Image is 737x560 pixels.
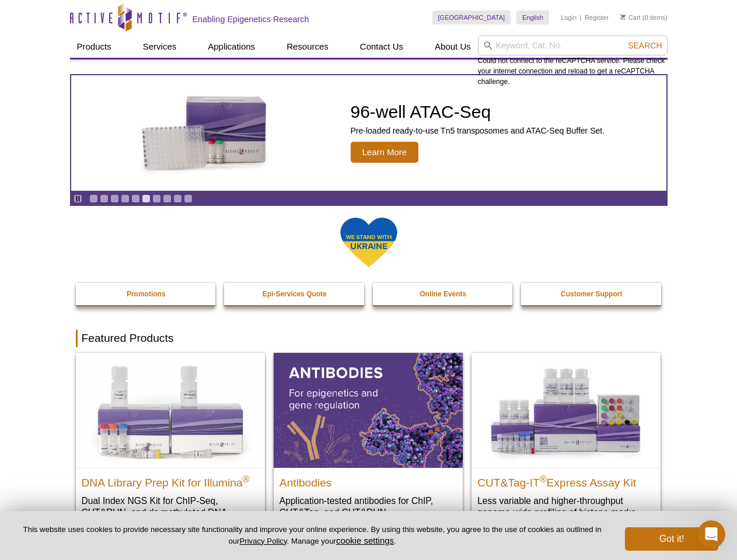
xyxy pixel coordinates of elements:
a: All Antibodies Antibodies Application-tested antibodies for ChIP, CUT&Tag, and CUT&RUN. [274,353,463,530]
strong: Epi-Services Quote [263,290,327,298]
sup: ® [540,474,547,484]
a: Cart [620,13,641,22]
a: Epi-Services Quote [224,283,365,305]
img: All Antibodies [274,353,463,467]
h2: Featured Products [76,330,662,347]
a: English [516,10,549,24]
strong: Customer Support [561,290,622,298]
a: Go to slide 9 [173,194,182,203]
a: Customer Support [521,283,662,305]
p: This website uses cookies to provide necessary site functionality and improve your online experie... [19,524,606,547]
span: Learn More [351,142,419,163]
a: Go to slide 3 [110,194,119,203]
img: DNA Library Prep Kit for Illumina [76,353,265,467]
a: Products [70,36,118,58]
img: We Stand With Ukraine [340,216,398,268]
a: Applications [201,36,262,58]
a: Go to slide 2 [100,194,109,203]
a: Go to slide 10 [184,194,193,203]
a: Online Events [373,283,514,305]
img: Your Cart [620,14,626,20]
a: Go to slide 1 [89,194,98,203]
h2: DNA Library Prep Kit for Illumina [82,471,259,489]
a: Register [585,13,609,22]
a: [GEOGRAPHIC_DATA] [432,10,511,24]
p: Less variable and higher-throughput genome-wide profiling of histone marks​. [477,495,655,519]
input: Keyword, Cat. No. [478,36,668,55]
img: CUT&Tag-IT® Express Assay Kit [471,353,661,467]
p: Dual Index NGS Kit for ChIP-Seq, CUT&RUN, and ds methylated DNA assays. [82,495,259,530]
h2: Enabling Epigenetics Research [193,14,309,24]
li: (0 items) [620,10,668,24]
a: DNA Library Prep Kit for Illumina DNA Library Prep Kit for Illumina® Dual Index NGS Kit for ChIP-... [76,353,265,541]
a: Contact Us [353,36,410,58]
a: Login [561,13,577,22]
a: Resources [280,36,336,58]
h2: Antibodies [280,471,457,489]
a: Active Motif Kit photo 96-well ATAC-Seq Pre-loaded ready-to-use Tn5 transposomes and ATAC-Seq Buf... [71,75,666,191]
a: Go to slide 4 [121,194,130,203]
button: Got it! [625,527,718,551]
a: CUT&Tag-IT® Express Assay Kit CUT&Tag-IT®Express Assay Kit Less variable and higher-throughput ge... [471,353,661,530]
button: cookie settings [336,535,394,545]
sup: ® [243,474,250,484]
button: Search [624,40,665,51]
span: Search [628,41,662,50]
div: Could not connect to the reCAPTCHA service. Please check your internet connection and reload to g... [478,36,668,87]
h2: CUT&Tag-IT Express Assay Kit [477,471,655,489]
a: Go to slide 7 [152,194,161,203]
a: Go to slide 6 [142,194,151,203]
a: Services [136,36,184,58]
h2: 96-well ATAC-Seq [351,103,605,121]
a: Go to slide 5 [131,194,140,203]
li: | [580,10,582,24]
iframe: Intercom live chat [697,520,725,548]
a: Go to slide 8 [163,194,172,203]
a: Privacy Policy [239,537,287,545]
a: About Us [428,36,478,58]
article: 96-well ATAC-Seq [71,75,666,191]
a: Promotions [76,283,217,305]
strong: Online Events [420,290,466,298]
strong: Promotions [127,290,166,298]
img: Active Motif Kit photo [132,89,278,177]
p: Application-tested antibodies for ChIP, CUT&Tag, and CUT&RUN. [280,495,457,519]
a: Toggle autoplay [74,194,82,203]
p: Pre-loaded ready-to-use Tn5 transposomes and ATAC-Seq Buffer Set. [351,125,605,136]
